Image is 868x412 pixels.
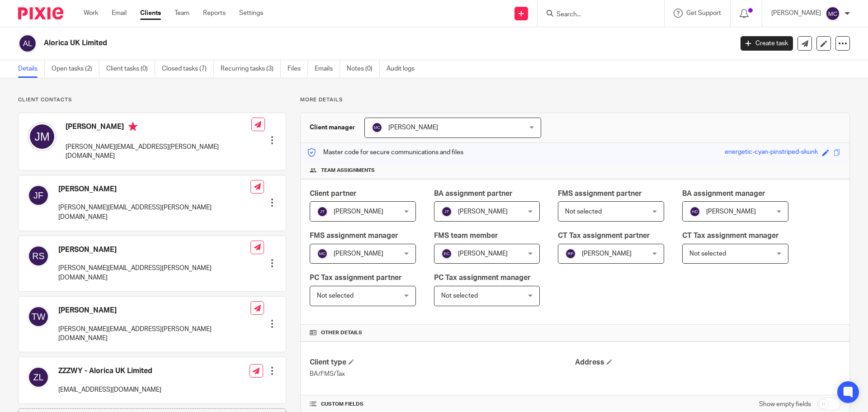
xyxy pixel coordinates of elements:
span: CT Tax assignment partner [558,232,650,239]
a: Files [288,60,308,78]
span: Team assignments [321,167,375,174]
img: svg%3E [689,206,700,217]
span: Not selected [441,293,478,299]
span: [PERSON_NAME] [706,208,756,215]
a: Create task [741,36,793,51]
span: Get Support [686,10,721,16]
a: Settings [239,9,263,18]
i: Primary [128,122,137,131]
a: Notes (0) [347,60,380,78]
span: [PERSON_NAME] [388,124,438,131]
img: svg%3E [28,366,49,388]
p: [PERSON_NAME] [771,9,821,18]
p: [PERSON_NAME][EMAIL_ADDRESS][PERSON_NAME][DOMAIN_NAME] [58,325,250,343]
h3: Client manager [310,123,355,132]
span: PC Tax assignment manager [434,274,531,281]
a: Reports [203,9,226,18]
p: Client contacts [18,96,286,104]
p: BA/FMS/Tax [310,369,575,379]
a: Open tasks (2) [52,60,99,78]
p: Master code for secure communications and files [307,148,463,157]
span: Client partner [310,190,357,197]
a: Closed tasks (7) [162,60,214,78]
img: svg%3E [441,206,452,217]
a: Recurring tasks (3) [221,60,281,78]
h4: [PERSON_NAME] [66,122,251,133]
h4: ZZZWY - Alorica UK Limited [58,366,161,376]
div: energetic-cyan-pinstriped-skunk [725,147,818,158]
span: Not selected [689,251,726,257]
span: Not selected [565,208,602,215]
a: Emails [315,60,340,78]
span: [PERSON_NAME] [458,251,508,257]
h4: Client type [310,358,575,367]
a: Email [112,9,127,18]
img: svg%3E [18,34,37,53]
img: Pixie [18,7,63,19]
img: svg%3E [317,248,328,259]
input: Search [556,11,637,19]
a: Client tasks (0) [106,60,155,78]
span: Other details [321,329,362,336]
img: svg%3E [565,248,576,259]
span: PC Tax assignment partner [310,274,402,281]
p: [EMAIL_ADDRESS][DOMAIN_NAME] [58,385,161,394]
p: [PERSON_NAME][EMAIL_ADDRESS][PERSON_NAME][DOMAIN_NAME] [58,264,250,282]
a: Audit logs [387,60,421,78]
span: FMS assignment manager [310,232,398,239]
label: Show empty fields [759,400,811,409]
img: svg%3E [28,122,57,151]
span: FMS assignment partner [558,190,642,197]
h2: Alorica UK Limited [44,38,590,48]
h4: [PERSON_NAME] [58,245,250,255]
span: [PERSON_NAME] [582,251,632,257]
a: Work [84,9,98,18]
img: svg%3E [317,206,328,217]
img: svg%3E [28,185,49,206]
img: svg%3E [372,122,382,133]
img: svg%3E [826,6,840,21]
h4: [PERSON_NAME] [58,306,250,315]
a: Clients [140,9,161,18]
h4: Address [575,358,840,367]
h4: [PERSON_NAME] [58,185,250,194]
span: Not selected [317,293,354,299]
span: [PERSON_NAME] [334,251,383,257]
p: [PERSON_NAME][EMAIL_ADDRESS][PERSON_NAME][DOMAIN_NAME] [58,203,250,222]
span: BA assignment partner [434,190,513,197]
img: svg%3E [28,306,49,327]
img: svg%3E [28,245,49,267]
a: Team [175,9,189,18]
p: [PERSON_NAME][EMAIL_ADDRESS][PERSON_NAME][DOMAIN_NAME] [66,142,251,161]
span: FMS team member [434,232,498,239]
span: BA assignment manager [682,190,765,197]
img: svg%3E [441,248,452,259]
span: CT Tax assignment manager [682,232,779,239]
span: [PERSON_NAME] [334,208,383,215]
h4: CUSTOM FIELDS [310,401,575,408]
a: Details [18,60,45,78]
p: More details [300,96,850,104]
span: [PERSON_NAME] [458,208,508,215]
